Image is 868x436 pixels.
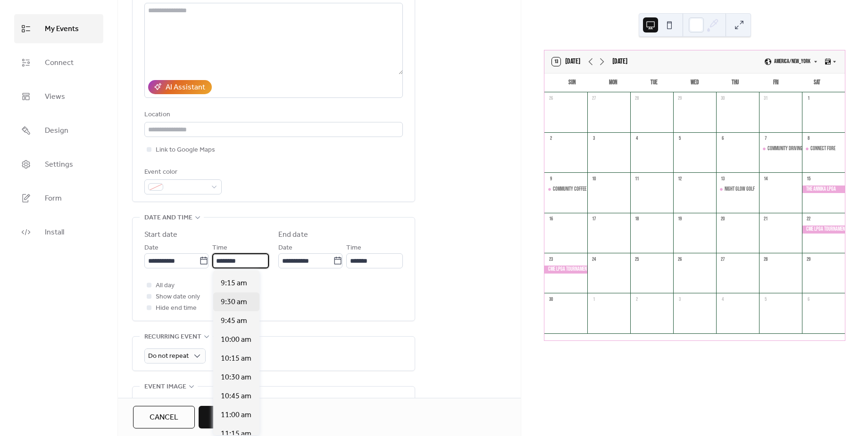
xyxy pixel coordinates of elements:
div: 26 [676,256,683,263]
div: 28 [762,256,769,263]
div: 2 [633,296,640,303]
div: 13 [719,175,726,182]
span: 9:30 am [221,297,247,308]
div: Mon [593,73,633,92]
a: Install [14,218,103,247]
span: All day [156,280,175,291]
div: Location [144,109,401,121]
span: 9:15 am [221,278,247,289]
span: Date and time [144,212,192,224]
a: Connect [14,48,103,77]
a: Form [14,184,103,213]
span: Install [45,225,64,240]
div: Event color [144,167,220,178]
span: 9:45 am [221,315,247,327]
div: 29 [805,256,812,263]
div: 28 [633,95,640,102]
button: AI Assistant [148,80,212,94]
span: Connect [45,56,74,71]
a: Design [14,116,103,145]
span: Recurring event [144,331,201,343]
div: 9 [547,175,554,182]
div: 23 [547,256,554,263]
div: Thu [715,73,756,92]
span: 10:30 am [221,372,251,383]
a: Settings [14,150,103,179]
div: CME LPGA Tournament [544,266,587,274]
div: Start date [144,229,177,241]
a: Views [14,82,103,111]
span: Date [144,242,159,254]
div: Tue [634,73,674,92]
div: 4 [719,296,726,303]
div: [DATE] [612,56,627,67]
span: Link to Google Maps [156,145,215,156]
button: Save [199,406,249,428]
span: 10:00 am [221,334,251,346]
span: Date [278,242,292,254]
div: 3 [590,135,597,142]
div: End date [278,229,308,241]
div: 20 [719,216,726,223]
div: 25 [633,256,640,263]
div: 26 [547,95,554,102]
span: Cancel [150,412,178,423]
span: Design [45,123,68,138]
div: Sat [797,73,837,92]
div: AI Assistant [166,82,205,93]
div: 24 [590,256,597,263]
div: 10 [590,175,597,182]
span: My Events [45,22,79,37]
div: 5 [762,296,769,303]
div: 11 [633,175,640,182]
div: Community Coffee & Croissants [553,186,611,194]
span: Settings [45,157,73,172]
button: Cancel [133,406,195,428]
div: 2 [547,135,554,142]
div: Connect FORE [802,145,845,153]
div: 4 [633,135,640,142]
div: 27 [590,95,597,102]
div: Connect FORE [810,145,835,153]
div: 7 [762,135,769,142]
span: 10:15 am [221,353,251,364]
div: Community Driving Range [768,145,815,153]
div: 6 [719,135,726,142]
div: 31 [762,95,769,102]
div: 6 [805,296,812,303]
div: 8 [805,135,812,142]
div: 12 [676,175,683,182]
span: 10:45 am [221,391,251,402]
div: 27 [719,256,726,263]
div: 19 [676,216,683,223]
span: America/New_York [774,59,810,65]
div: The Annika LPGA [802,186,845,194]
div: Wed [674,73,715,92]
span: Show date only [156,291,200,303]
div: 5 [676,135,683,142]
span: Event image [144,381,186,393]
div: Sun [552,73,593,92]
div: Night Glow Golf [716,186,759,194]
div: 1 [805,95,812,102]
div: 29 [676,95,683,102]
div: 15 [805,175,812,182]
div: 21 [762,216,769,223]
div: 18 [633,216,640,223]
button: 13[DATE] [549,55,584,68]
div: 17 [590,216,597,223]
div: Community Driving Range [759,145,802,153]
div: 30 [719,95,726,102]
div: 16 [547,216,554,223]
div: CME LPGA Tournament [802,226,845,234]
div: 3 [676,296,683,303]
div: 22 [805,216,812,223]
div: 1 [590,296,597,303]
div: Night Glow Golf [725,186,755,194]
span: Do not repeat [148,350,189,363]
div: Fri [756,73,796,92]
span: Views [45,89,65,105]
span: Hide end time [156,303,197,314]
span: Form [45,191,62,206]
div: 14 [762,175,769,182]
